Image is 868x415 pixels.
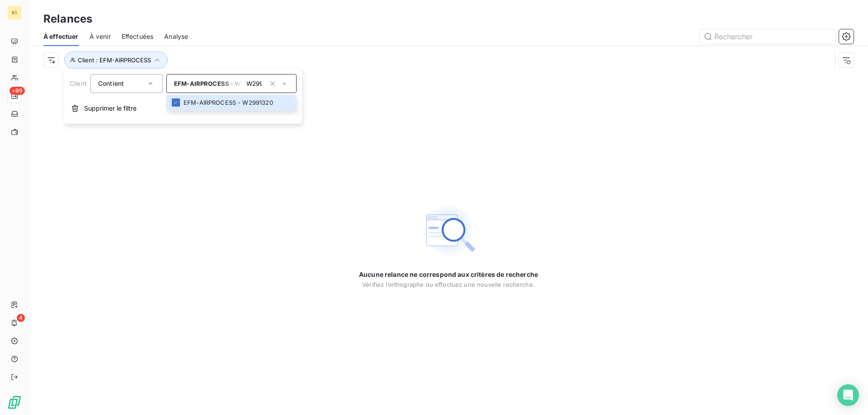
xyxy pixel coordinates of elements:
input: Rechercher [700,29,835,44]
button: Supprimer le filtre [64,98,302,118]
span: Aucune relance ne correspond aux critères de recherche [359,270,538,279]
span: Supprimer le filtre [84,104,137,113]
span: EFM-AIRPROCESS - W2991320 [174,80,266,87]
span: +99 [9,87,25,95]
span: 4 [17,314,25,322]
img: Empty state [420,201,477,259]
span: Client : EFM-AIRPROCESS [78,56,151,64]
span: Effectuées [122,32,154,41]
button: Client : EFM-AIRPROCESS [64,51,168,69]
img: Logo LeanPay [7,395,22,410]
span: Analyse [164,32,188,41]
div: Open Intercom Messenger [837,384,859,406]
li: EFM-AIRPROCESS - W2991320 [166,95,297,111]
div: KI [7,5,22,20]
span: Vérifiez l’orthographe ou effectuez une nouvelle recherche. [362,281,535,288]
span: À venir [90,32,111,41]
span: Contient [98,79,124,87]
span: À effectuer [43,32,79,41]
h3: Relances [43,11,92,27]
span: Client [70,79,87,87]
